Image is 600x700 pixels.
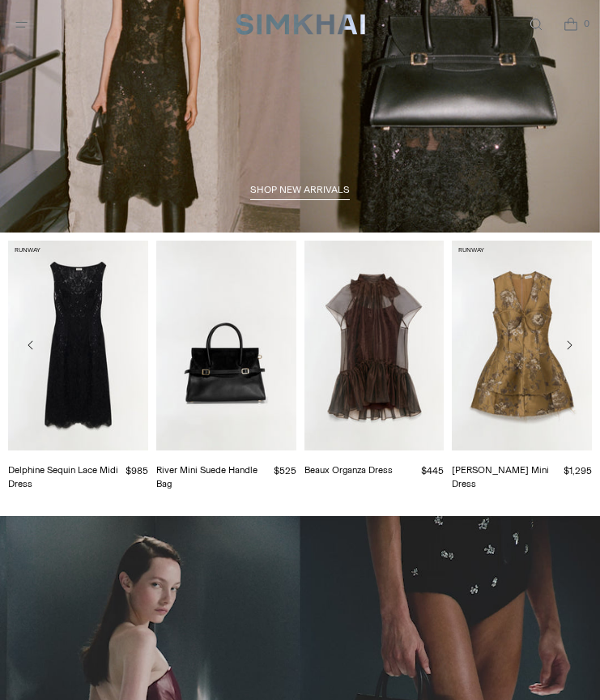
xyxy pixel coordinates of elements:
a: SIMKHAI [236,13,365,36]
a: Delphine Sequin Lace Midi Dress [8,464,118,489]
a: [PERSON_NAME] Mini Dress [452,464,549,489]
a: Open search modal [519,8,552,41]
button: Move to next carousel slide [555,331,584,360]
a: River Mini Suede Handle Bag [156,464,257,489]
button: Open menu modal [5,8,38,41]
a: Open cart modal [554,8,587,41]
button: Move to previous carousel slide [16,331,45,360]
span: 0 [579,16,594,31]
a: Beaux Organza Dress [304,464,393,476]
span: shop new arrivals [250,184,350,195]
a: shop new arrivals [250,184,350,200]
